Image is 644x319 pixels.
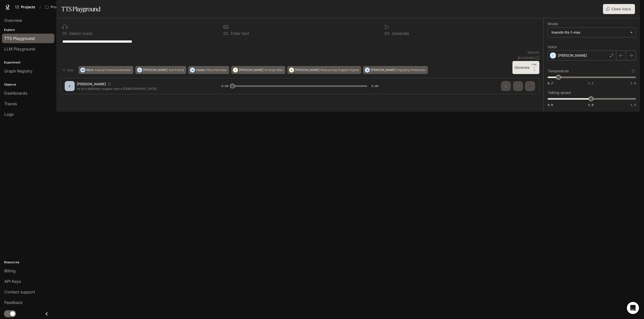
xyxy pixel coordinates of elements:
button: T[PERSON_NAME]Grumpy Man [231,66,285,74]
div: A [289,66,294,74]
p: Hades [196,69,205,72]
div: D [365,66,370,74]
span: Projects [21,5,35,9]
p: Voice [548,45,557,49]
div: inworld-tts-1-max [548,28,636,37]
p: 0 3 . [384,31,391,35]
h1: TTS Playground [61,4,100,14]
p: Story Narrator [206,69,227,72]
p: [PERSON_NAME] [371,69,395,72]
span: 1.0 [588,103,593,107]
p: Talking speed [548,91,571,94]
p: Reassuring Support Agent [320,69,359,72]
p: 0 1 . [62,31,68,35]
span: 0.7 [548,81,553,85]
button: A[PERSON_NAME]Reassuring Support Agent [287,66,361,74]
span: 1.5 [631,103,636,107]
div: H [190,66,195,74]
button: D[PERSON_NAME]Engaging Podcaster [363,66,428,74]
p: Project [PERSON_NAME] [51,5,79,9]
p: ⏎ [532,63,537,72]
button: Open workspace menu [43,2,87,12]
p: [PERSON_NAME] [143,69,168,72]
p: Model [548,22,558,26]
p: $ 0.000460 [518,56,534,60]
div: M [80,66,85,74]
p: Mark [86,69,94,72]
p: 46 / 1000 [527,50,539,55]
p: Grumpy Man [264,69,283,72]
p: 0 2 . [223,31,230,35]
p: Engaging Podcaster [396,69,426,72]
p: Generate [391,31,409,35]
button: O[PERSON_NAME]Sad Friend [135,66,186,74]
p: Sad Friend [169,69,184,72]
button: Clone Voice [603,4,635,14]
p: CTRL + [532,63,537,69]
p: [PERSON_NAME] [558,53,587,58]
button: Hide [60,66,76,74]
span: 1.5 [631,81,636,85]
div: Open Intercom Messenger [627,302,639,314]
span: 1.1 [588,81,593,85]
p: [PERSON_NAME] [295,69,319,72]
span: 0.5 [548,103,553,107]
p: Select voice [68,31,92,35]
p: Enter text [230,31,249,35]
div: inworld-tts-1-max [551,30,628,35]
p: [PERSON_NAME] [239,69,263,72]
p: Casual Conversationalist [95,69,131,72]
div: O [137,66,142,74]
p: Temperature [548,69,569,73]
div: / [37,5,43,10]
div: T [233,66,238,74]
button: HHadesStory Narrator [188,66,229,74]
button: GenerateCTRL +⏎ [512,61,539,74]
button: MMarkCasual Conversationalist [78,66,133,74]
button: Reset to default [630,68,636,74]
a: Go to projects [13,2,37,12]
